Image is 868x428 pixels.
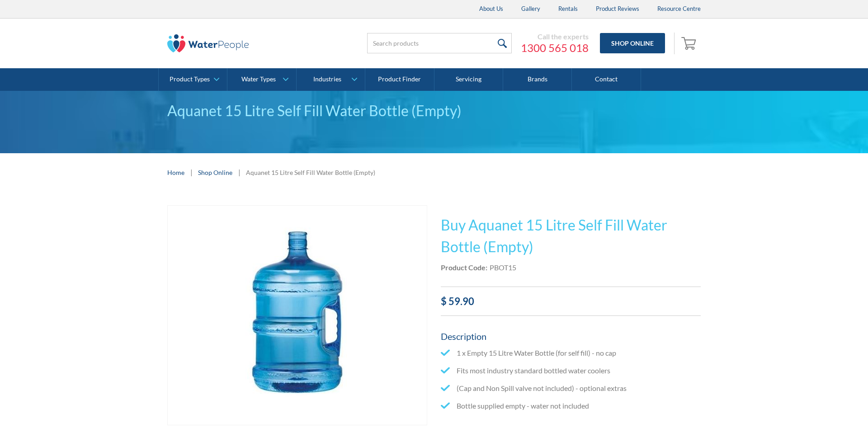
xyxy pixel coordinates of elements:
[441,329,701,343] h5: Description
[167,205,427,425] a: open lightbox
[241,75,276,83] div: Water Types
[159,68,227,91] a: Product Types
[679,33,701,54] a: Open empty cart
[246,168,375,177] div: Aquanet 15 Litre Self Fill Water Bottle (Empty)
[441,365,701,376] li: Fits most industry standard bottled water coolers
[170,75,210,83] div: Product Types
[600,33,665,53] a: Shop Online
[434,68,503,91] a: Servicing
[227,68,296,91] a: Water Types
[441,214,701,258] h1: Buy Aquanet 15 Litre Self Fill Water Bottle (Empty)
[297,68,365,91] a: Industries
[237,167,241,178] div: |
[490,262,516,273] div: PBOT15
[198,168,232,177] a: Shop Online
[441,263,487,272] strong: Product Code:
[681,36,698,50] img: shopping cart
[521,32,589,41] div: Call the experts
[503,68,572,91] a: Brands
[365,68,434,91] a: Product Finder
[521,41,589,55] a: 1300 565 018
[313,75,341,83] div: Industries
[188,206,407,425] img: Aquanet 15 Litre Self Fill Water Bottle (Empty)
[441,383,701,394] li: (Cap and Non Spill valve not included) - optional extras
[572,68,641,91] a: Contact
[167,168,184,177] a: Home
[167,34,249,52] img: The Water People
[441,400,701,411] li: Bottle supplied empty - water not included
[367,33,512,53] input: Search products
[441,294,701,309] div: $ 59.90
[441,348,701,358] li: 1 x Empty 15 Litre Water Bottle (for self fill) - no cap
[189,167,193,178] div: |
[167,100,701,122] div: Aquanet 15 Litre Self Fill Water Bottle (Empty)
